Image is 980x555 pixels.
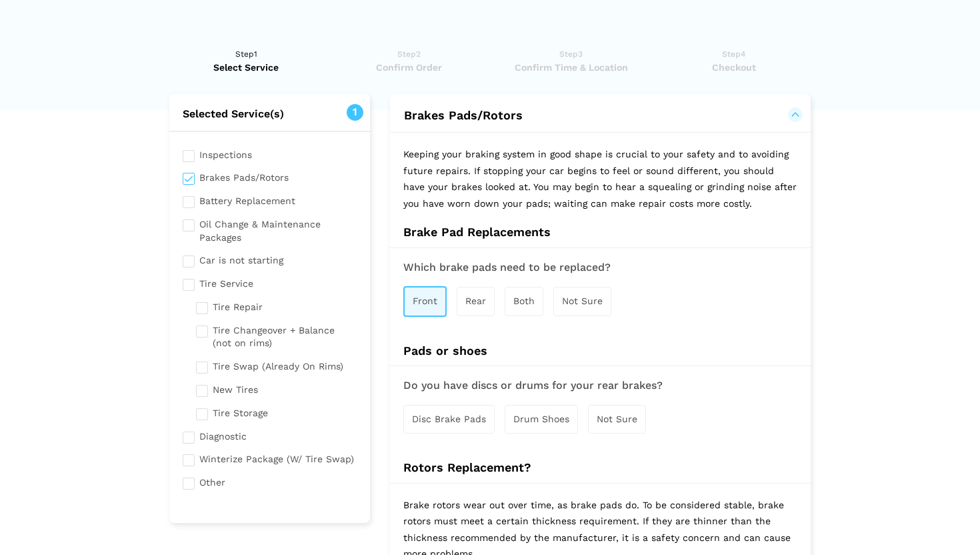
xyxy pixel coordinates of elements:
[390,133,811,225] p: Keeping your braking system in good shape is crucial to your safety and to avoiding future repair...
[390,344,811,358] h4: Pads or shoes
[513,414,569,424] span: Drum Shoes
[332,47,486,74] a: Step2
[403,380,797,392] h3: Do you have discs or drums for your rear brakes?
[562,296,603,306] span: Not Sure
[390,460,811,475] h4: Rotors Replacement?
[332,61,486,74] span: Confirm Order
[403,107,797,123] button: Brakes Pads/Rotors
[465,296,486,306] span: Rear
[169,47,323,74] a: Step1
[412,414,486,424] span: Disc Brake Pads
[494,47,648,74] a: Step3
[169,107,370,121] h2: Selected Service(s)
[657,47,811,74] a: Step4
[597,414,637,424] span: Not Sure
[413,296,437,306] span: Front
[403,261,797,273] h3: Which brake pads need to be replaced?
[657,61,811,74] span: Checkout
[513,296,535,306] span: Both
[390,225,811,239] h4: Brake Pad Replacements
[494,61,648,74] span: Confirm Time & Location
[347,104,363,121] span: 1
[169,61,323,74] span: Select Service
